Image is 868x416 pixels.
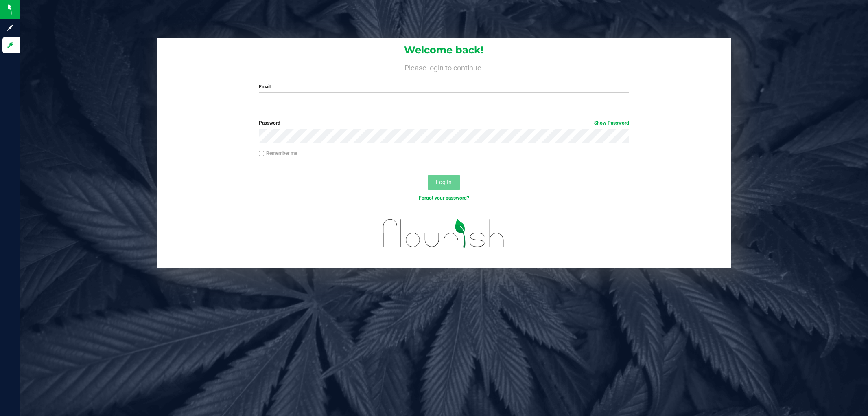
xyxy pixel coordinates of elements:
[259,151,265,156] input: Remember me
[428,175,460,190] button: Log In
[157,45,731,55] h1: Welcome back!
[419,195,469,201] a: Forgot your password?
[436,179,452,185] span: Log In
[6,41,14,49] inline-svg: Log in
[6,24,14,32] inline-svg: Sign up
[259,83,629,90] label: Email
[157,62,731,72] h4: Please login to continue.
[372,210,516,256] img: flourish_logo.svg
[259,120,280,126] span: Password
[259,150,297,157] label: Remember me
[594,120,629,126] a: Show Password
